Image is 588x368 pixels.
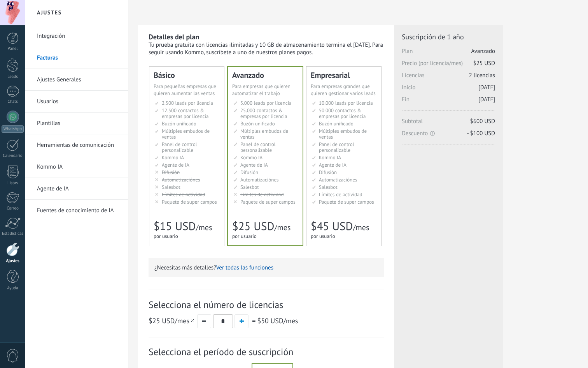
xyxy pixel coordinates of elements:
span: /mes [257,316,298,325]
li: Plantillas [25,113,128,134]
span: Kommo IA [319,154,341,161]
span: $50 USD [257,316,283,325]
span: = [252,316,255,325]
span: Salesbot [240,184,259,190]
div: Ayuda [2,286,24,291]
span: Fin [402,96,495,108]
span: Plan [402,48,495,60]
span: /mes [196,222,212,232]
div: Chats [2,99,24,104]
span: 25.000 contactos & empresas por licencia [240,107,287,120]
div: Tu prueba gratuita con licencias ilimitadas y 10 GB de almacenamiento termina el [DATE]. Para seg... [149,41,384,56]
span: 5.000 leads por licencia [240,100,292,106]
li: Facturas [25,47,128,69]
p: ¿Necesitas más detalles? [154,264,378,271]
span: [DATE] [478,96,495,103]
span: Límites de actividad [162,191,205,198]
div: Avanzado [232,71,298,79]
button: Ver todas las funciones [216,264,273,271]
span: $25 USD [149,316,175,325]
a: Plantillas [37,113,120,134]
div: Básico [154,71,220,79]
span: Automatizaciónes [240,176,279,183]
span: 2 licencias [469,72,495,79]
span: 10.000 leads por licencia [319,100,373,106]
span: Selecciona el número de licencias [149,299,384,311]
a: Fuentes de conocimiento de IA [37,200,120,222]
span: Paquete de super campos [319,199,374,205]
span: Para pequeñas empresas que quieren aumentar las ventas [154,83,216,97]
span: Salesbot [319,184,338,190]
div: Calendario [2,153,24,158]
span: Para empresas que quieren automatizar el trabajo [232,83,290,97]
a: Kommo IA [37,156,120,178]
span: Salesbot [162,184,180,190]
a: Integración [37,25,120,47]
span: por usuario [311,233,335,239]
span: Para empresas grandes que quieren gestionar varios leads [311,83,376,97]
a: Agente de IA [37,178,120,200]
li: Kommo IA [25,156,128,178]
span: - $100 USD [467,130,495,137]
span: Kommo IA [162,154,184,161]
span: por usuario [232,233,257,239]
span: Inicio [402,84,495,96]
span: Múltiples embudos de ventas [240,128,288,140]
span: [DATE] [478,84,495,91]
span: Selecciona el período de suscripción [149,346,384,358]
li: Fuentes de conocimiento de IA [25,200,128,221]
span: Paquete de super campos [162,199,217,205]
span: Buzón unificado [240,120,275,127]
span: Múltiples embudos de ventas [162,128,210,140]
span: $15 USD [154,219,196,234]
span: $600 USD [470,118,495,125]
a: Ajustes Generales [37,69,120,91]
div: Correo [2,206,24,211]
span: Agente de IA [162,162,189,168]
span: Límites de actividad [240,191,284,198]
span: /mes [353,222,369,232]
div: Listas [2,181,24,186]
span: Subtotal [402,118,495,130]
span: Automatizaciónes [162,176,200,183]
span: Difusión [319,169,337,176]
span: por usuario [154,233,178,239]
span: Descuento [402,130,495,137]
div: Ajustes [2,259,24,264]
li: Herramientas de comunicación [25,134,128,156]
span: Agente de IA [240,162,268,168]
span: Panel de control personalizable [162,141,197,153]
span: 50.000 contactos & empresas por licencia [319,107,366,120]
span: $25 USD [232,219,274,234]
div: Estadísticas [2,231,24,236]
span: Paquete de super campos [240,199,296,205]
span: Buzón unificado [319,120,353,127]
a: Herramientas de comunicación [37,134,120,156]
span: Kommo IA [240,154,262,161]
span: Buzón unificado [162,120,196,127]
li: Ajustes Generales [25,69,128,91]
span: $45 USD [311,219,353,234]
span: Difusión [240,169,258,176]
span: $25 USD [473,60,495,67]
span: Difusión [162,169,180,176]
span: Múltiples embudos de ventas [319,128,367,140]
span: Agente de IA [319,162,346,168]
span: Avanzado [471,48,495,55]
li: Usuarios [25,91,128,113]
span: Precio (por licencia/mes) [402,60,495,72]
span: 12.500 contactos & empresas por licencia [162,107,208,120]
div: WhatsApp [2,125,24,133]
a: Facturas [37,47,120,69]
b: Detalles del plan [149,32,199,41]
span: Automatizaciónes [319,176,357,183]
div: Leads [2,74,24,79]
div: Empresarial [311,71,377,79]
span: Límites de actividad [319,191,362,198]
span: Panel de control personalizable [240,141,276,153]
li: Integración [25,25,128,47]
span: /mes [149,316,195,325]
li: Agente de IA [25,178,128,200]
a: Usuarios [37,91,120,113]
span: Licencias [402,72,495,84]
